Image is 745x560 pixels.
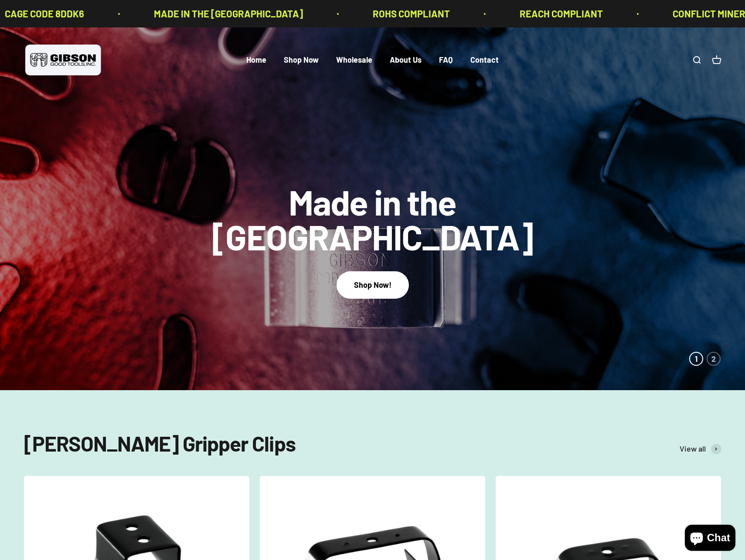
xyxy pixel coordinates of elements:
[3,6,82,21] p: CAGE CODE 8DDK6
[689,352,703,366] button: 1
[517,6,601,21] p: REACH COMPLIANT
[439,55,453,65] a: FAQ
[246,55,266,65] a: Home
[371,6,448,21] p: ROHS COMPLIANT
[24,431,296,456] split-lines: [PERSON_NAME] Gripper Clips
[470,55,499,65] a: Contact
[284,55,319,65] a: Shop Now
[354,279,391,291] div: Shop Now!
[390,55,422,65] a: About Us
[680,442,706,455] span: View all
[152,6,301,21] p: MADE IN THE [GEOGRAPHIC_DATA]
[337,271,409,299] button: Shop Now!
[682,525,738,553] inbox-online-store-chat: Shopify online store chat
[336,55,372,65] a: Wholesale
[203,216,543,257] split-lines: Made in the [GEOGRAPHIC_DATA]
[707,352,721,366] button: 2
[680,442,721,455] a: View all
